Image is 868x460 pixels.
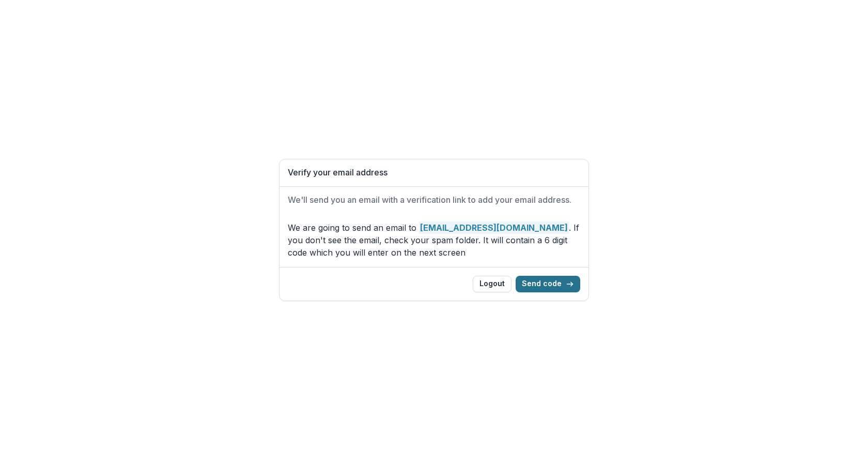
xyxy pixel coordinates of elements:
h1: Verify your email address [288,168,580,177]
button: Logout [473,276,512,292]
p: We are going to send an email to . If you don't see the email, check your spam folder. It will co... [288,221,580,259]
h2: We'll send you an email with a verification link to add your email address. [288,195,580,205]
button: Send code [516,276,580,292]
strong: [EMAIL_ADDRESS][DOMAIN_NAME] [419,221,569,234]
